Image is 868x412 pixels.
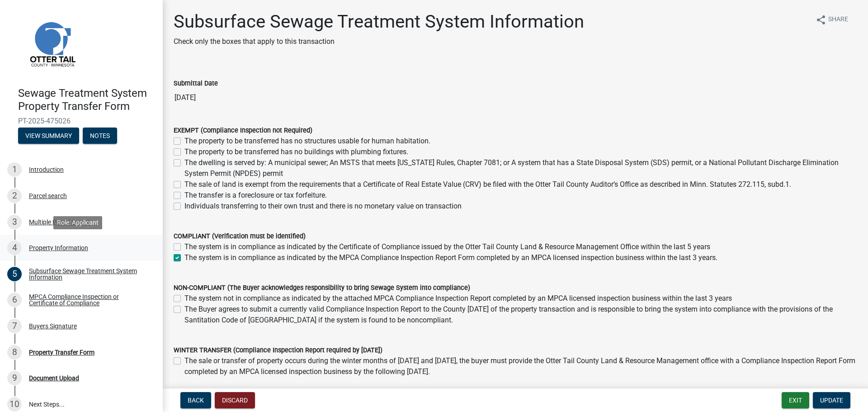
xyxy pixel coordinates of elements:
div: Property Transfer Form [29,349,94,355]
div: 6 [7,293,22,307]
button: View Summary [18,128,79,144]
button: shareShare [808,11,855,28]
p: Check only the boxes that apply to this transaction [174,36,584,47]
span: Update [820,397,843,404]
label: WINTER TRANSFER (Compliance Inspection Report required by [DATE]) [174,347,382,354]
div: Multiple Parcel Search [29,219,91,225]
h4: Sewage Treatment System Property Transfer Form [18,87,156,113]
label: The sale of land is exempt from the requirements that a Certificate of Real Estate Value (CRV) be... [184,179,791,190]
button: Back [180,392,211,408]
label: The system is in compliance as indicated by the MPCA Compliance Inspection Report Form completed ... [184,252,717,263]
button: Notes [83,128,117,144]
img: Otter Tail County, Minnesota [18,9,86,77]
div: 2 [7,189,22,203]
label: The Buyer agrees to submit a currently valid Compliance Inspection Report to the County [DATE] of... [184,304,857,326]
div: 10 [7,397,22,412]
div: 9 [7,371,22,385]
span: Share [828,14,848,25]
label: The dwelling is served by: A municipal sewer; An MSTS that meets [US_STATE] Rules, Chapter 7081; ... [184,157,857,179]
div: Role: Applicant [53,216,102,229]
h1: Subsurface Sewage Treatment System Information [174,11,584,33]
div: Property Information [29,245,88,251]
label: The system not in compliance as indicated by the attached MPCA Compliance Inspection Report compl... [184,293,732,304]
div: Document Upload [29,375,79,381]
label: Submittal Date [174,81,218,87]
label: The system is in compliance as indicated by the Certificate of Compliance issued by the Otter Tai... [184,242,710,252]
label: The sale or transfer of property occurs during the winter months of [DATE] and [DATE], the buyer ... [184,355,857,377]
div: 3 [7,215,22,229]
wm-modal-confirm: Summary [18,133,79,140]
div: MPCA Compliance Inspection or Certificate of Compliance [29,294,148,306]
div: 4 [7,241,22,255]
button: Discard [215,392,255,408]
label: EXEMPT (Compliance Inspection not Required) [174,128,312,134]
div: Parcel search [29,193,67,199]
span: PT-2025-475026 [18,117,145,125]
div: 5 [7,267,22,281]
label: COMPLIANT (Verification must be identified) [174,233,306,240]
span: Back [188,397,204,404]
button: Update [813,392,850,408]
label: The property to be transferred has no buildings with plumbing fixtures. [184,147,408,157]
label: The property to be transferred has no structures usable for human habitation. [184,136,430,147]
label: The transfer is a foreclosure or tax forfeiture. [184,190,327,201]
wm-modal-confirm: Notes [83,133,117,140]
label: Individuals transferring to their own trust and there is no monetary value on transaction [184,201,462,212]
label: NON-COMPLIANT (The Buyer acknowledges responsibility to bring Sewage System into compliance) [174,285,470,291]
div: 1 [7,162,22,177]
div: 8 [7,345,22,360]
i: share [816,14,826,25]
button: Exit [782,392,809,408]
div: Subsurface Sewage Treatment System Information [29,268,148,280]
div: Buyers Signature [29,323,77,329]
div: 7 [7,319,22,333]
div: Introduction [29,166,64,173]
